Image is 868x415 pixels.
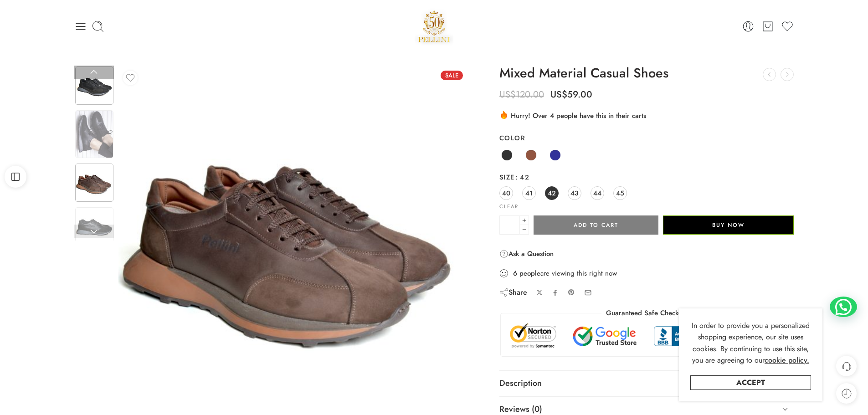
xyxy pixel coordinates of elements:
[550,88,567,101] span: US$
[75,67,113,105] img: a5d21c2c7a9e4fc596faf15a5351e9a2-Original-scaled-1.jpg
[519,269,540,278] strong: people
[508,323,786,349] img: Trust
[499,287,527,297] div: Share
[690,375,811,390] a: Accept
[548,187,556,199] span: 42
[525,187,533,199] span: 41
[601,308,692,318] legend: Guaranteed Safe Checkout
[499,88,544,101] bdi: 120.00
[765,354,809,366] a: cookie policy.
[593,187,601,199] span: 44
[568,289,575,296] a: Pin on Pinterest
[761,20,774,33] a: Cart
[499,248,554,259] a: Ask a Question
[499,88,516,101] span: US$
[550,88,592,101] bdi: 59.00
[499,204,519,209] a: Clear options
[568,186,581,200] a: 43
[522,186,536,200] a: 41
[499,110,794,121] div: Hurry! Over 4 people have this in their carts
[499,66,794,81] h1: Mixed Material Casual Shoes
[415,7,454,46] a: Pellini -
[692,320,810,366] span: In order to provide you a personalized shopping experience, our site uses cookies. By continuing ...
[534,215,658,235] button: Add to cart
[584,289,592,297] a: Email to your friends
[499,186,513,200] a: 40
[75,110,113,158] img: a5d21c2c7a9e4fc596faf15a5351e9a2-Original-scaled-1.jpg
[613,186,627,200] a: 45
[513,269,517,278] strong: 6
[75,207,113,246] img: a5d21c2c7a9e4fc596faf15a5351e9a2-Original-scaled-1.jpg
[781,20,794,33] a: Wishlist
[591,186,604,200] a: 44
[545,186,559,200] a: 42
[499,215,520,235] input: Product quantity
[616,187,624,199] span: 45
[552,289,559,296] a: Share on Facebook
[499,133,794,143] label: Color
[499,268,794,278] div: are viewing this right now
[570,187,578,199] span: 43
[502,187,510,199] span: 40
[441,71,463,80] span: Sale
[663,215,794,235] button: Buy Now
[742,20,755,33] a: Login / Register
[499,173,794,182] label: Size
[75,164,113,202] img: a5d21c2c7a9e4fc596faf15a5351e9a2-Original-scaled-1.jpg
[515,172,529,182] span: 42
[118,66,467,415] img: b631512ac9ba4a99bd19e9a7b65d09b8-Original-scaled-1.jpg
[536,289,543,296] a: Share on X
[415,7,454,46] img: Pellini
[499,371,794,396] a: Description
